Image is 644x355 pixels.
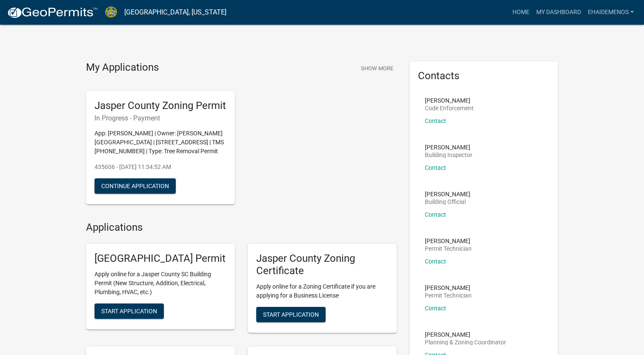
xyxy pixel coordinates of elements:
a: Ehaidemenos [584,4,637,20]
p: Building Official [425,199,470,205]
p: Planning & Zoning Coordinator [425,339,506,345]
p: [PERSON_NAME] [425,238,472,244]
a: Contact [425,305,446,312]
a: Contact [425,258,446,265]
h5: Contacts [418,70,550,82]
p: Permit Technician [425,292,472,298]
button: Start Application [94,303,164,319]
p: Permit Technician [425,246,472,252]
p: [PERSON_NAME] [425,332,506,338]
a: Contact [425,164,446,171]
button: Start Application [256,307,326,322]
img: Jasper County, South Carolina [105,6,117,18]
h4: Applications [86,221,397,234]
h4: My Applications [86,61,159,74]
span: Start Application [101,308,157,315]
a: [GEOGRAPHIC_DATA], [US_STATE] [124,5,226,20]
p: Code Enforcement [425,105,474,111]
button: Continue Application [94,178,176,194]
p: App: [PERSON_NAME] | Owner: [PERSON_NAME][GEOGRAPHIC_DATA] | [STREET_ADDRESS] | TMS [PHONE_NUMBER... [94,129,226,156]
a: My Dashboard [533,4,584,20]
a: Home [509,4,533,20]
a: Contact [425,117,446,124]
span: Start Application [263,311,319,318]
p: Apply online for a Jasper County SC Building Permit (New Structure, Addition, Electrical, Plumbin... [94,270,226,297]
p: [PERSON_NAME] [425,144,472,150]
p: [PERSON_NAME] [425,191,470,197]
h5: [GEOGRAPHIC_DATA] Permit [94,252,226,265]
button: Show More [358,61,397,75]
p: Building Inspector [425,152,472,158]
p: Apply online for a Zoning Certificate if you are applying for a Business License [256,282,388,300]
a: Contact [425,211,446,218]
p: [PERSON_NAME] [425,97,474,103]
h6: In Progress - Payment [94,114,226,122]
h5: Jasper County Zoning Certificate [256,252,388,277]
p: [PERSON_NAME] [425,285,472,291]
h5: Jasper County Zoning Permit [94,100,226,112]
p: 435606 - [DATE] 11:34:52 AM [94,163,226,172]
